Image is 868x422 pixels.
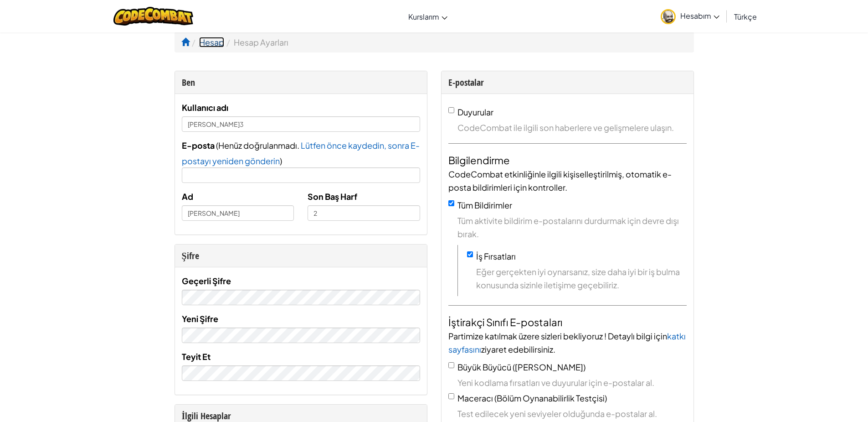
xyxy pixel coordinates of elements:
label: Tüm Bildirimler [457,200,512,210]
span: Büyük Büyücü [457,362,511,372]
div: E-postalar [448,76,687,89]
img: avatar [661,9,676,24]
span: CodeCombat etkinliğinle ilgili kişiselleştirilmiş, otomatik e-posta bildirimleri için kontroller. [448,169,672,193]
span: Hesabım [680,11,719,21]
a: Türkçe [729,4,761,29]
img: CodeCombat logo [113,7,193,26]
label: Yeni Şifre [182,312,218,325]
span: ) [280,156,282,166]
label: Son Baş Harf [308,190,357,203]
span: Lütfen önce kaydedin, sonra E-postayı yeniden gönderin [182,140,420,166]
span: Test edilecek yeni seviyeler olduğunda e-postalar al. [457,407,687,420]
span: Yeni kodlama fırsatları ve duyurular için e-postalar al. [457,376,687,389]
label: İş Fırsatları [476,251,516,261]
span: Türkçe [734,12,757,21]
li: Hesap Ayarları [224,36,288,49]
span: E-posta [182,140,215,151]
a: Hesabım [656,2,724,31]
div: Ben [182,76,420,89]
div: Şifre [182,249,420,262]
label: Geçerli Şifre [182,274,231,287]
span: Tüm aktivite bildirim e-postalarını durdurmak için devre dışı bırak. [457,214,687,240]
span: Kurslarım [408,12,439,21]
label: Ad [182,190,193,203]
label: Teyit Et [182,350,211,363]
span: Maceracı [457,393,493,403]
label: Kullanıcı adı [182,101,228,114]
label: Duyurular [457,107,493,117]
a: Hesap [199,37,224,47]
h4: Bilgilendirme [448,153,687,167]
span: ( [215,140,218,151]
span: Eğer gerçekten iyi oynarsanız, size daha iyi bir iş bulma konusunda sizinle iletişime geçebiliriz. [476,265,687,292]
h4: İştirakçi Sınıfı E-postaları [448,315,687,329]
span: (Bölüm Oynanabilirlik Testçisi) [494,393,607,403]
span: ([PERSON_NAME]) [513,362,586,372]
span: ziyaret edebilirsiniz. [481,344,555,354]
span: Partimize katılmak üzere sizleri bekliyoruz ! Detaylı bilgi için [448,331,667,341]
span: Henüz doğrulanmadı. [218,140,301,151]
a: Kurslarım [404,4,452,29]
span: CodeCombat ile ilgili son haberlere ve gelişmelere ulaşın. [457,121,687,134]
